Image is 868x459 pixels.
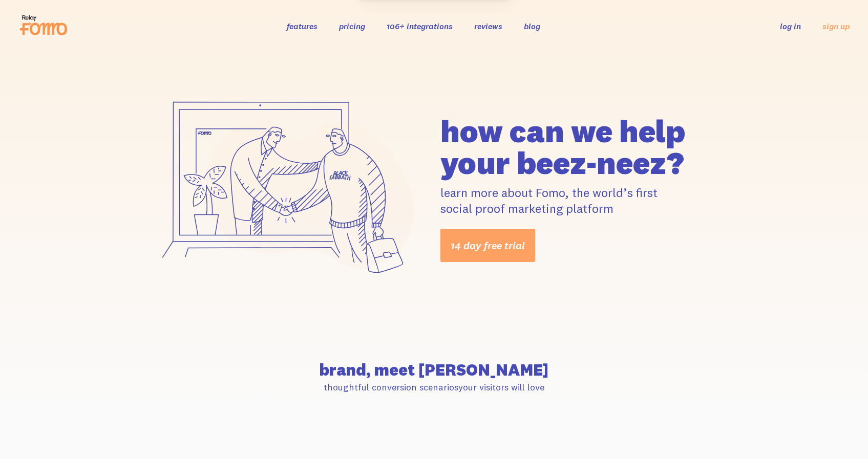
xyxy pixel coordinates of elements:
[339,21,365,31] a: pricing
[440,185,720,216] p: learn more about Fomo, the world’s first social proof marketing platform
[387,21,453,31] a: 106+ integrations
[149,381,720,393] p: thoughtful conversion scenarios your visitors will love
[524,21,540,31] a: blog
[474,21,502,31] a: reviews
[440,229,535,262] a: 14 day free trial
[440,115,720,179] h1: how can we help your beez-neez?
[822,21,850,32] a: sign up
[149,362,720,378] h2: brand, meet [PERSON_NAME]
[287,21,317,31] a: features
[780,21,801,31] a: log in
